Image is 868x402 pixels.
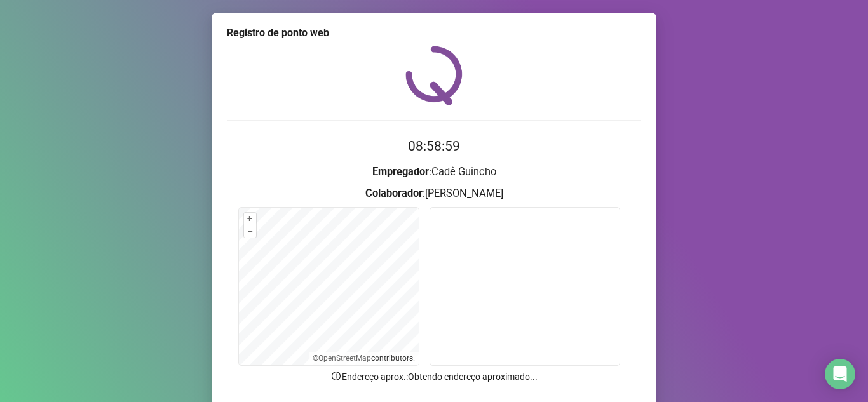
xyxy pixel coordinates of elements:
img: QRPoint [405,46,463,105]
h3: : Cadê Guincho [227,164,641,180]
strong: Empregador [372,166,429,178]
span: info-circle [330,370,342,382]
button: + [244,213,256,225]
p: Endereço aprox. : Obtendo endereço aproximado... [227,370,641,384]
li: © contributors. [313,354,415,363]
h3: : [PERSON_NAME] [227,185,641,202]
div: Open Intercom Messenger [825,359,855,389]
button: – [244,225,256,238]
a: OpenStreetMap [318,354,371,363]
strong: Colaborador [365,187,423,199]
div: Registro de ponto web [227,25,641,41]
time: 08:58:59 [408,138,460,154]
